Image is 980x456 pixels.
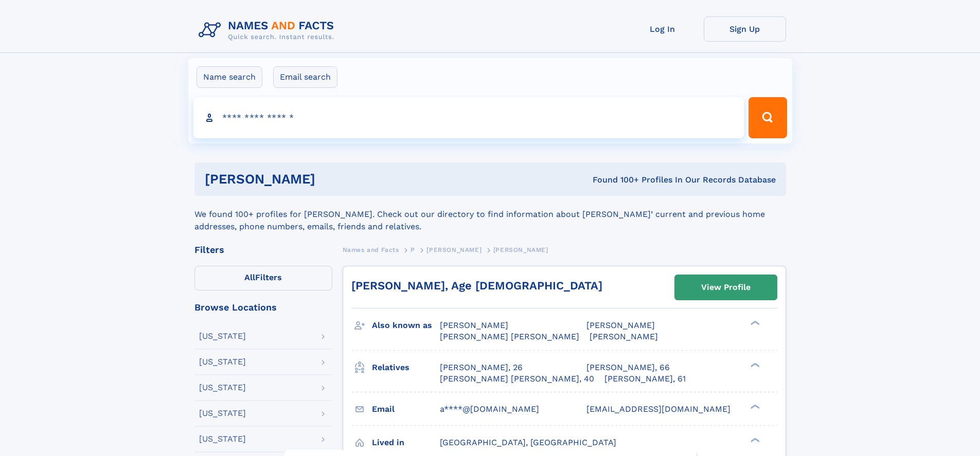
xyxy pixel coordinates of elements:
h1: [PERSON_NAME] [205,173,454,186]
a: [PERSON_NAME] [PERSON_NAME], 40 [440,373,594,385]
h3: Relatives [372,359,440,376]
span: [GEOGRAPHIC_DATA], [GEOGRAPHIC_DATA] [440,437,616,447]
a: Log In [621,16,704,42]
a: [PERSON_NAME], 26 [440,362,523,373]
a: [PERSON_NAME] [426,243,482,256]
span: [PERSON_NAME] [586,320,655,330]
h3: Also known as [372,317,440,334]
div: ❯ [748,436,760,443]
div: Filters [194,245,332,254]
div: [US_STATE] [199,409,246,417]
div: ❯ [748,361,760,368]
a: [PERSON_NAME], 61 [604,373,686,385]
div: [US_STATE] [199,358,246,366]
span: [PERSON_NAME] [426,246,482,253]
span: All [244,272,255,282]
div: Found 100+ Profiles In Our Records Database [454,174,776,186]
h3: Email [372,400,440,418]
input: search input [193,97,744,138]
a: Names and Facts [343,243,399,256]
button: Search Button [749,97,787,138]
a: [PERSON_NAME], Age [DEMOGRAPHIC_DATA] [351,279,602,292]
div: View Profile [701,276,751,299]
div: [US_STATE] [199,384,246,392]
img: Logo Names and Facts [194,16,343,44]
span: P [411,246,415,253]
span: [PERSON_NAME] [PERSON_NAME] [440,332,579,341]
a: P [411,243,415,256]
label: Email search [273,66,337,88]
span: [PERSON_NAME] [590,332,658,341]
span: [PERSON_NAME] [440,320,508,330]
span: [EMAIL_ADDRESS][DOMAIN_NAME] [586,404,730,414]
div: [US_STATE] [199,435,246,443]
div: We found 100+ profiles for [PERSON_NAME]. Check out our directory to find information about [PERS... [194,196,786,233]
a: [PERSON_NAME], 66 [586,362,670,373]
div: [US_STATE] [199,332,246,340]
a: Sign Up [704,16,786,42]
label: Filters [194,266,332,290]
div: ❯ [748,403,760,410]
h3: Lived in [372,434,440,451]
label: Name search [197,66,262,88]
div: Browse Locations [194,303,332,312]
div: ❯ [748,320,760,326]
a: View Profile [675,275,777,300]
span: [PERSON_NAME] [493,246,548,253]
